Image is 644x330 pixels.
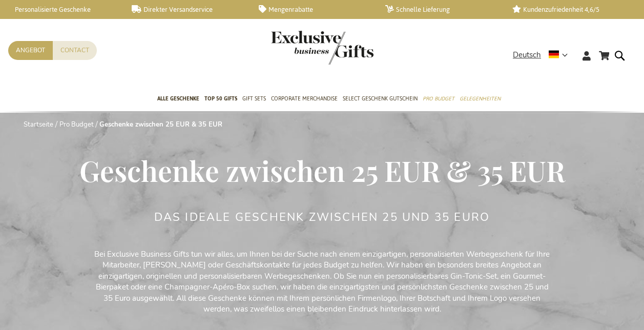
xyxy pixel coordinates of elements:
[157,93,199,104] span: Alle Geschenke
[59,120,94,129] a: Pro Budget
[5,5,115,14] a: Personalisierte Geschenke
[154,211,490,223] h2: Das ideale Geschenk zwischen 25 und 35 Euro
[385,5,495,14] a: Schnelle Lieferung
[271,87,338,112] a: Corporate Merchandise
[204,93,237,104] span: TOP 50 Gifts
[132,5,242,14] a: Direkter Versandservice
[24,120,53,129] a: Startseite
[271,93,338,104] span: Corporate Merchandise
[343,87,418,112] a: Select Geschenk Gutschein
[242,87,266,112] a: Gift Sets
[8,41,53,60] a: Angebot
[513,49,541,61] span: Deutsch
[271,31,373,65] img: Exclusive Business gifts logo
[53,41,97,60] a: Contact
[423,87,454,112] a: Pro Budget
[157,87,199,112] a: Alle Geschenke
[460,93,501,104] span: Gelegenheiten
[259,5,369,14] a: Mengenrabatte
[343,93,418,104] span: Select Geschenk Gutschein
[204,87,237,112] a: TOP 50 Gifts
[512,5,622,14] a: Kundenzufriedenheit 4,6/5
[92,249,553,315] p: Bei Exclusive Business Gifts tun wir alles, um Ihnen bei der Suche nach einem einzigartigen, pers...
[271,31,322,65] a: store logo
[242,93,266,104] span: Gift Sets
[423,93,454,104] span: Pro Budget
[460,87,501,112] a: Gelegenheiten
[79,151,565,189] span: Geschenke zwischen 25 EUR & 35 EUR
[99,120,222,129] strong: Geschenke zwischen 25 EUR & 35 EUR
